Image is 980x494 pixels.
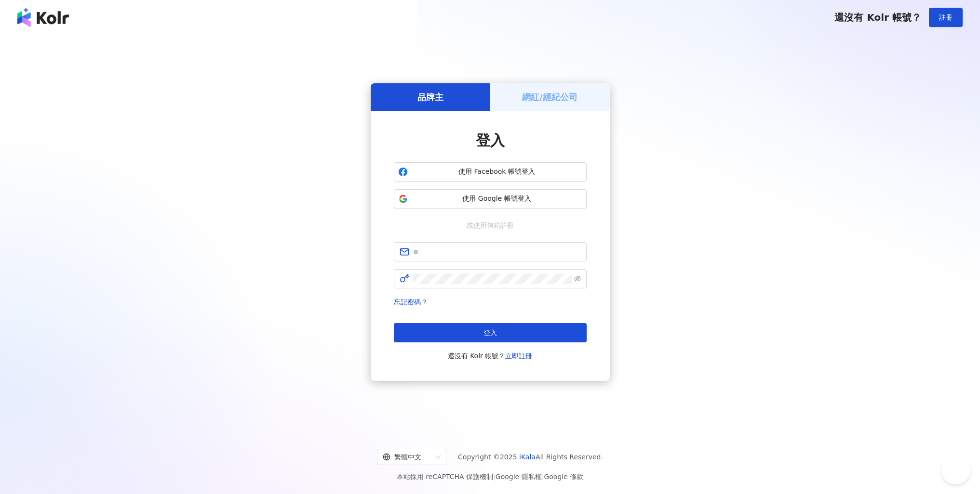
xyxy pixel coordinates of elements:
[834,12,921,23] span: 還沒有 Kolr 帳號？
[448,350,533,362] span: 還沒有 Kolr 帳號？
[412,167,582,177] span: 使用 Facebook 帳號登入
[412,194,582,204] span: 使用 Google 帳號登入
[574,275,581,282] span: eye-invisible
[460,220,521,231] span: 或使用信箱註冊
[941,455,970,484] iframe: Help Scout Beacon - Open
[397,471,583,482] span: 本站採用 reCAPTCHA 保護機制
[505,352,532,360] a: 立即註冊
[17,8,69,27] img: logo
[458,451,603,463] span: Copyright © 2025 All Rights Reserved.
[544,473,583,481] a: Google 條款
[496,473,542,481] a: Google 隱私權
[476,132,505,149] span: 登入
[929,8,963,27] button: 註冊
[417,91,443,103] h5: 品牌主
[522,91,577,103] h5: 網紅/經紀公司
[493,473,496,481] span: |
[542,473,544,481] span: |
[394,323,587,342] button: 登入
[483,329,497,337] span: 登入
[519,453,536,461] a: iKala
[394,162,587,182] button: 使用 Facebook 帳號登入
[394,298,428,306] a: 忘記密碼？
[939,13,953,21] span: 註冊
[383,449,432,465] div: 繁體中文
[394,189,587,208] button: 使用 Google 帳號登入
